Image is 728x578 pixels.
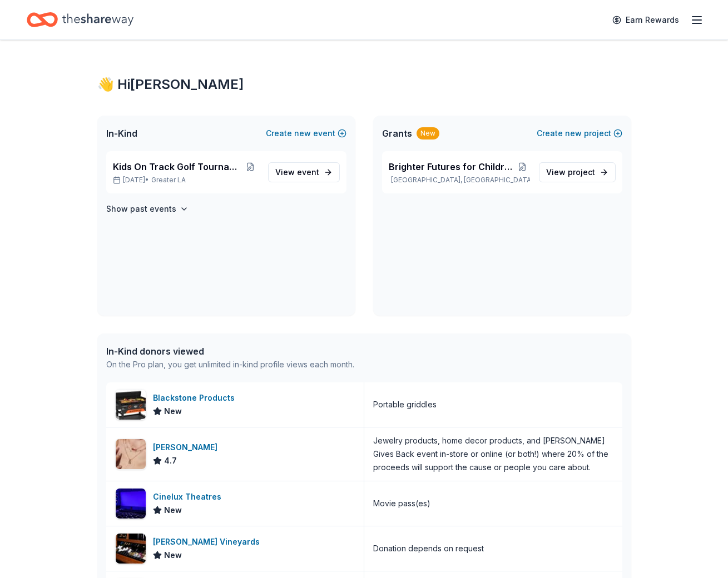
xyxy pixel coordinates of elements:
[153,391,239,405] div: Blackstone Products
[266,127,346,140] button: Createnewevent
[606,10,686,30] a: Earn Rewards
[113,160,242,173] span: Kids On Track Golf Tournament 2025
[97,76,631,93] div: 👋 Hi [PERSON_NAME]
[164,405,182,418] span: New
[106,202,176,216] h4: Show past events
[164,454,177,467] span: 4.7
[565,127,582,140] span: new
[116,489,146,519] img: Image for Cinelux Theatres
[546,166,595,179] span: View
[373,398,437,411] div: Portable griddles
[153,441,222,454] div: [PERSON_NAME]
[106,358,354,371] div: On the Pro plan, you get unlimited in-kind profile views each month.
[106,345,354,358] div: In-Kind donors viewed
[275,166,319,179] span: View
[297,167,319,177] span: event
[373,434,613,474] div: Jewelry products, home decor products, and [PERSON_NAME] Gives Back event in-store or online (or ...
[164,549,182,562] span: New
[389,160,514,173] span: Brighter Futures for Children of Prisoners
[116,390,146,420] img: Image for Blackstone Products
[106,127,137,140] span: In-Kind
[389,176,530,185] p: [GEOGRAPHIC_DATA], [GEOGRAPHIC_DATA]
[116,439,146,469] img: Image for Kendra Scott
[537,127,622,140] button: Createnewproject
[373,542,484,555] div: Donation depends on request
[539,162,616,182] a: View project
[106,202,189,216] button: Show past events
[153,535,264,549] div: [PERSON_NAME] Vineyards
[153,490,226,504] div: Cinelux Theatres
[164,504,182,517] span: New
[568,167,595,177] span: project
[417,127,439,139] div: New
[373,497,430,510] div: Movie pass(es)
[116,534,146,564] img: Image for Bogle Vineyards
[268,162,340,182] a: View event
[113,176,259,185] p: [DATE] •
[27,7,133,33] a: Home
[294,127,311,140] span: new
[151,176,186,185] span: Greater LA
[382,127,412,140] span: Grants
